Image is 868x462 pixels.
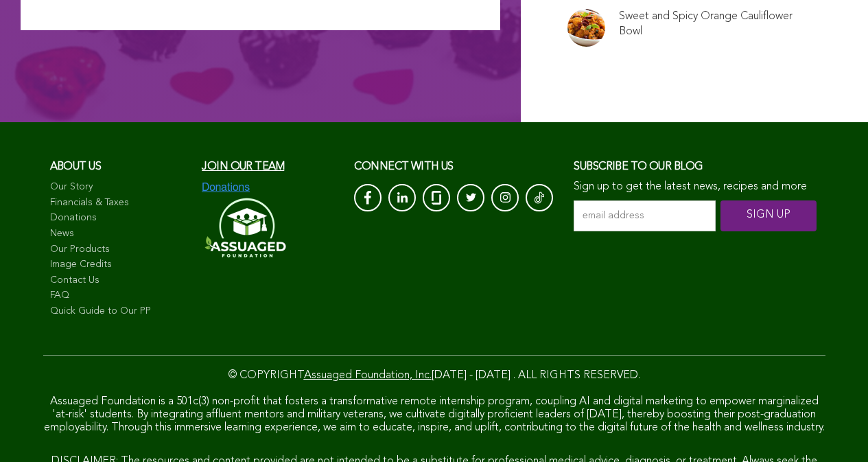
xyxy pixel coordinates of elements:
a: Our Products [50,243,189,257]
a: News [50,227,189,241]
a: Our Story [50,181,189,194]
a: Quick Guide to Our PP [50,305,189,319]
p: Sign up to get the latest news, recipes and more [574,181,818,194]
a: Donations [50,211,189,225]
img: Assuaged-Foundation-Logo-White [202,194,287,262]
a: Assuaged Foundation, Inc. [304,370,432,381]
span: © COPYRIGHT [DATE] - [DATE] . ALL RIGHTS RESERVED. [228,370,640,381]
input: email address [574,200,716,231]
img: Tik-Tok-Icon [535,191,544,205]
span: About us [50,161,102,172]
a: Contact Us [50,274,189,288]
iframe: Chat Widget [799,396,868,462]
input: SIGN UP [720,200,817,231]
span: CONNECT with us [354,161,454,172]
span: Assuaged Foundation is a 501c(3) non-profit that fosters a transformative remote internship progr... [44,396,825,433]
a: FAQ [50,289,189,303]
a: Financials & Taxes [50,196,189,210]
img: Donations [202,181,250,194]
h3: Subscribe to our blog [574,157,818,177]
a: Image Credits [50,258,189,272]
img: glassdoor_White [432,191,441,205]
a: Join our team [202,161,284,172]
a: Sweet and Spicy Orange Cauliflower Bowl [619,9,810,39]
